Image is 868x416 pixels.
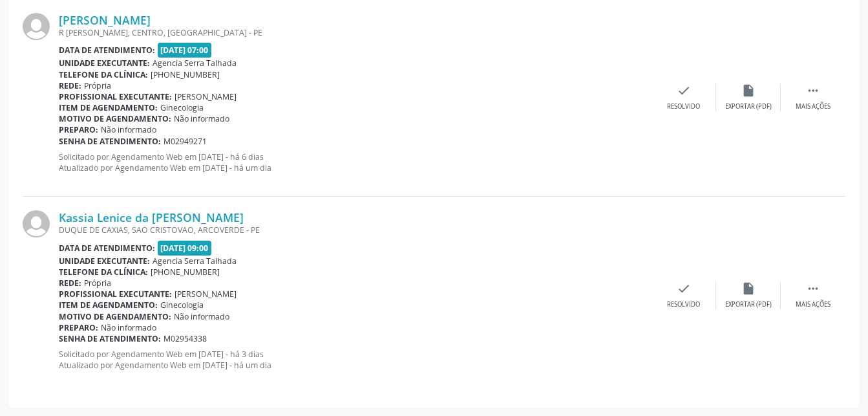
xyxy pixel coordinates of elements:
[59,102,158,113] b: Item de agendamento:
[59,256,150,267] b: Unidade executante:
[59,210,244,224] a: Kassia Lenice da [PERSON_NAME]
[806,83,820,98] i: 
[160,300,204,311] span: Ginecologia
[59,58,150,69] b: Unidade executante:
[59,224,651,235] div: DUQUE DE CAXIAS, SAO CRISTOVAO, ARCOVERDE - PE
[59,278,81,289] b: Rede:
[174,311,229,322] span: Não informado
[84,80,111,91] span: Própria
[59,27,651,38] div: R [PERSON_NAME], CENTRO, [GEOGRAPHIC_DATA] - PE
[59,243,155,254] b: Data de atendimento:
[59,13,151,27] a: [PERSON_NAME]
[101,322,156,333] span: Não informado
[101,124,156,135] span: Não informado
[59,322,98,333] b: Preparo:
[677,281,691,296] i: check
[677,83,691,98] i: check
[158,241,212,256] span: [DATE] 09:00
[741,83,756,98] i: insert_drive_file
[160,102,204,113] span: Ginecologia
[23,210,50,237] img: img
[23,13,50,40] img: img
[59,124,98,135] b: Preparo:
[158,43,212,58] span: [DATE] 07:00
[59,267,148,278] b: Telefone da clínica:
[164,136,207,147] span: M02949271
[174,113,229,124] span: Não informado
[164,333,207,344] span: M02954338
[153,256,237,267] span: Agencia Serra Talhada
[741,281,756,296] i: insert_drive_file
[59,91,172,102] b: Profissional executante:
[151,267,220,278] span: [PHONE_NUMBER]
[59,300,158,311] b: Item de agendamento:
[59,45,155,56] b: Data de atendimento:
[725,300,772,309] div: Exportar (PDF)
[153,58,237,69] span: Agencia Serra Talhada
[151,69,220,80] span: [PHONE_NUMBER]
[59,151,651,173] p: Solicitado por Agendamento Web em [DATE] - há 6 dias Atualizado por Agendamento Web em [DATE] - h...
[667,300,700,309] div: Resolvido
[59,333,161,344] b: Senha de atendimento:
[175,91,237,102] span: [PERSON_NAME]
[59,136,161,147] b: Senha de atendimento:
[796,300,831,309] div: Mais ações
[806,281,820,296] i: 
[796,102,831,111] div: Mais ações
[59,80,81,91] b: Rede:
[59,113,171,124] b: Motivo de agendamento:
[59,349,651,371] p: Solicitado por Agendamento Web em [DATE] - há 3 dias Atualizado por Agendamento Web em [DATE] - h...
[59,289,172,300] b: Profissional executante:
[59,69,148,80] b: Telefone da clínica:
[667,102,700,111] div: Resolvido
[175,289,237,300] span: [PERSON_NAME]
[725,102,772,111] div: Exportar (PDF)
[84,278,111,289] span: Própria
[59,311,171,322] b: Motivo de agendamento:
